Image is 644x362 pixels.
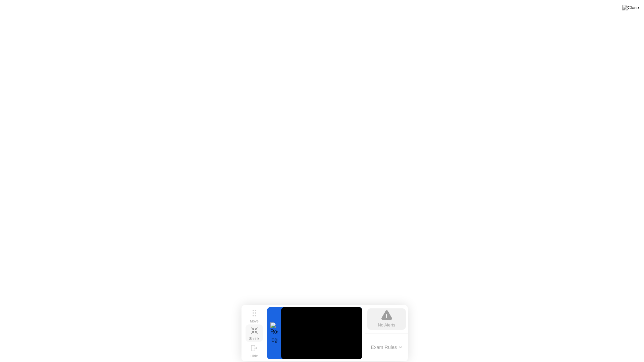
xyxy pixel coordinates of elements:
div: Hide [251,354,258,358]
button: Move [246,307,263,324]
button: Shrink [246,324,263,342]
div: Move [250,319,259,323]
button: Exam Rules [369,344,405,350]
button: Hide [246,342,263,359]
div: No Alerts [378,322,395,328]
div: Shrink [249,337,259,341]
img: Close [622,5,639,10]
